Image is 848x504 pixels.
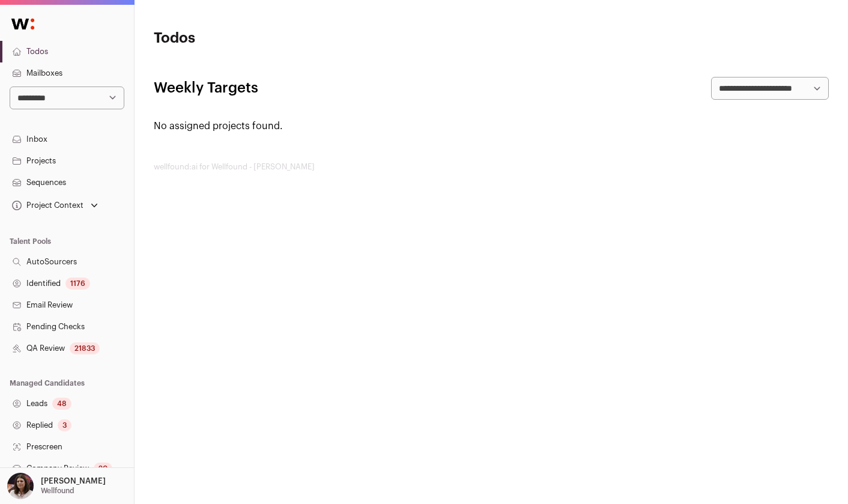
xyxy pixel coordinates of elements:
[65,278,90,290] div: 1176
[94,463,112,475] div: 20
[58,419,71,431] div: 3
[10,201,83,210] div: Project Context
[52,398,71,410] div: 48
[154,79,258,98] h2: Weekly Targets
[154,119,829,133] p: No assigned projects found.
[5,473,108,499] button: Open dropdown
[10,197,100,214] button: Open dropdown
[7,473,34,499] img: 13179837-medium_jpg
[154,29,379,48] h1: Todos
[5,12,41,36] img: Wellfound
[41,476,106,486] p: [PERSON_NAME]
[154,162,829,172] footer: wellfound:ai for Wellfound - [PERSON_NAME]
[70,342,100,354] div: 21833
[41,486,74,496] p: Wellfound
